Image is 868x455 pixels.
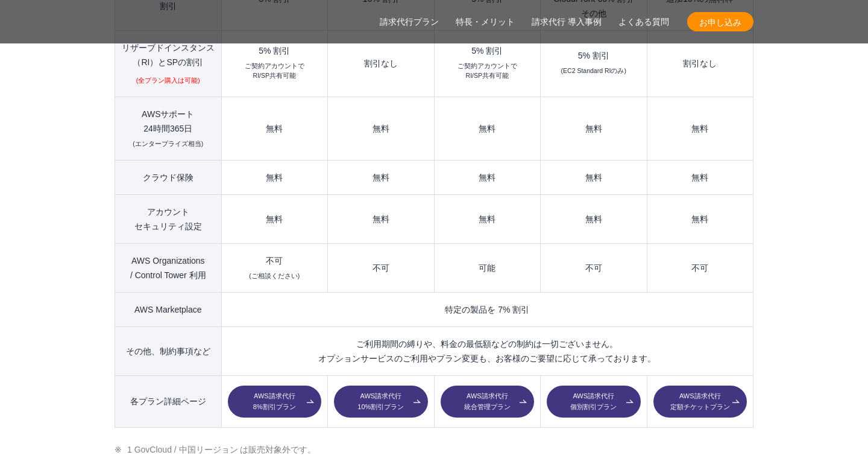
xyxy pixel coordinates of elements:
[687,16,753,28] span: お申し込み
[532,16,602,28] a: 請求代行 導入事例
[328,243,434,292] td: 不可
[245,62,304,81] small: ご契約アカウントで RI/SP共有可能
[115,97,222,160] th: AWSサポート 24時間365日
[541,160,647,194] td: 無料
[541,97,647,160] td: 無料
[434,160,540,194] td: 無料
[618,16,669,28] a: よくある質問
[115,326,222,375] th: その他、制約事項など
[547,386,640,418] a: AWS請求代行個別割引プラン
[434,97,540,160] td: 無料
[441,386,534,418] a: AWS請求代行統合管理プラン
[221,194,327,243] td: 無料
[687,12,753,31] a: お申し込み
[456,16,515,28] a: 特長・メリット
[115,160,222,194] th: クラウド保険
[133,140,203,147] small: (エンタープライズ相当)
[458,62,517,81] small: ご契約アカウントで RI/SP共有可能
[647,194,753,243] td: 無料
[249,272,300,279] small: (ご相談ください)
[221,160,327,194] td: 無料
[334,386,427,418] a: AWS請求代行10%割引プラン
[647,160,753,194] td: 無料
[115,194,222,243] th: アカウント セキュリティ設定
[328,194,434,243] td: 無料
[647,97,753,160] td: 無料
[653,386,747,418] a: AWS請求代行定額チケットプラン
[441,46,534,55] div: 5% 割引
[547,51,640,60] div: 5% 割引
[434,194,540,243] td: 無料
[328,160,434,194] td: 無料
[221,326,753,375] td: ご利用期間の縛りや、料金の最低額などの制約は一切ございません。 オプションサービスのご利用やプラン変更も、お客様のご要望に応じて承っております。
[221,243,327,292] td: 不可
[328,31,434,97] td: 割引なし
[115,375,222,428] th: 各プラン詳細ページ
[228,46,321,55] div: 5% 割引
[541,194,647,243] td: 無料
[115,243,222,292] th: AWS Organizations / Control Tower 利用
[541,243,647,292] td: 不可
[221,97,327,160] td: 無料
[434,243,540,292] td: 可能
[328,97,434,160] td: 無料
[561,66,626,76] small: (EC2 Standard RIのみ)
[115,31,222,97] th: リザーブドインスタンス （RI）とSPの割引
[136,76,200,86] small: (全プラン購入は可能)
[228,386,321,418] a: AWS請求代行8%割引プラン
[380,16,439,28] a: 請求代行プラン
[647,31,753,97] td: 割引なし
[221,292,753,326] td: 特定の製品を 7% 割引
[647,243,753,292] td: 不可
[115,292,222,326] th: AWS Marketplace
